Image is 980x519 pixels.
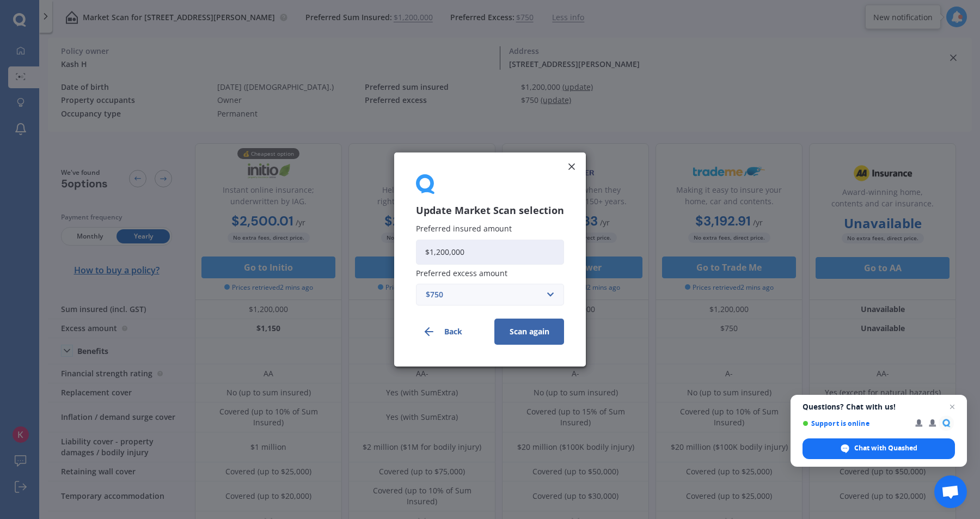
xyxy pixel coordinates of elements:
span: Chat with Quashed [854,443,917,453]
input: Enter amount [416,240,564,265]
span: Preferred insured amount [416,224,512,234]
span: Preferred excess amount [416,268,507,278]
div: Chat with Quashed [803,438,955,459]
span: Close chat [946,400,959,413]
span: Questions? Chat with us! [803,402,955,411]
button: Back [416,319,486,345]
span: Support is online [803,419,908,428]
h3: Update Market Scan selection [416,204,564,217]
div: $750 [426,289,541,301]
button: Scan again [494,319,564,345]
div: Open chat [934,475,967,508]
